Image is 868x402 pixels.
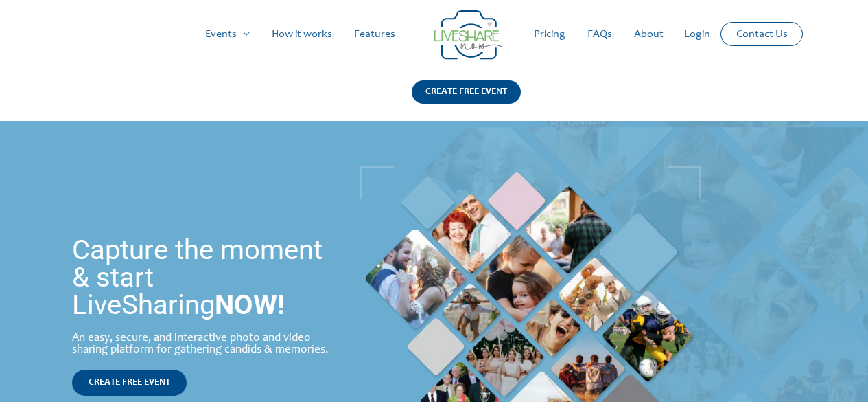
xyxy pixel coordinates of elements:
nav: Site Navigation [24,12,844,56]
a: About [623,12,675,56]
a: Events [194,12,261,56]
a: FAQs [576,12,623,56]
h1: Capture the moment & start LiveSharing [72,236,344,319]
span: CREATE FREE EVENT [89,378,170,388]
div: CREATE FREE EVENT [412,80,521,104]
img: LiveShare logo - Capture & Share Event Memories [434,10,503,60]
a: Contact Us [725,23,799,45]
a: CREATE FREE EVENT [72,370,187,396]
a: How it works [261,12,343,56]
a: Pricing [523,12,576,56]
div: An easy, secure, and interactive photo and video sharing platform for gathering candids & memories. [72,333,344,356]
a: CREATE FREE EVENT [412,80,521,121]
strong: NOW! [215,289,285,321]
a: Features [343,12,406,56]
a: Login [673,12,721,56]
